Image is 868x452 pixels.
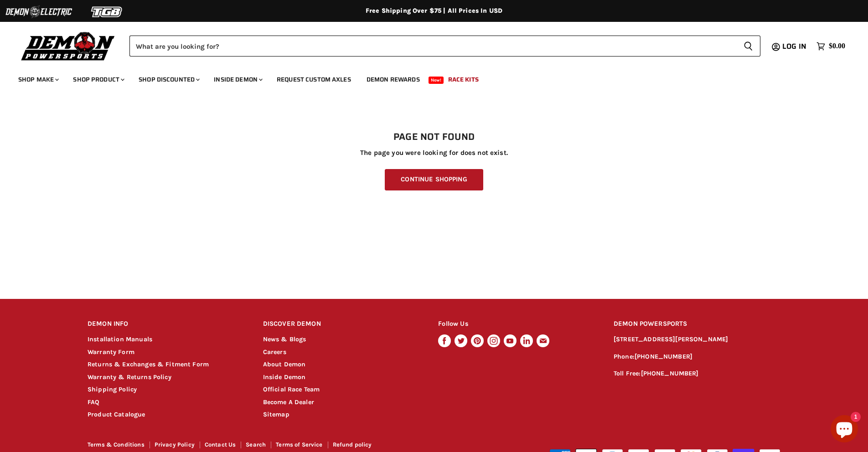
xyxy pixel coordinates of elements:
[88,360,209,368] a: Returns & Exchanges & Fitment Form
[88,442,435,451] nav: Footer
[828,415,861,445] inbox-online-store-chat: Shopify online store chat
[614,369,780,379] p: Toll Free:
[263,398,314,406] a: Become A Dealer
[88,373,171,381] a: Warranty & Returns Policy
[263,373,306,381] a: Inside Demon
[88,132,780,143] h1: Page not found
[132,70,205,89] a: Shop Discounted
[263,360,306,368] a: About Demon
[88,335,152,343] a: Installation Manuals
[782,41,806,52] span: Log in
[263,385,320,393] a: Official Race Team
[263,335,306,343] a: News & Blogs
[5,3,73,21] img: Demon Electric Logo 2
[88,398,99,406] a: FAQ
[736,36,760,56] button: Search
[88,385,137,393] a: Shipping Policy
[276,441,322,448] a: Terms of Service
[641,370,699,377] a: [PHONE_NUMBER]
[333,441,372,448] a: Refund policy
[635,353,692,360] a: [PHONE_NUMBER]
[11,67,843,89] ul: Main menu
[88,441,145,448] a: Terms & Conditions
[88,411,145,418] a: Product Catalogue
[88,348,134,356] a: Warranty Form
[205,441,236,448] a: Contact Us
[812,40,850,53] a: $0.00
[438,313,596,335] h2: Follow Us
[18,30,118,62] img: Demon Powersports
[614,352,780,362] p: Phone:
[11,70,64,89] a: Shop Make
[385,169,483,190] a: Continue Shopping
[263,313,421,335] h2: DISCOVER DEMON
[829,42,845,51] span: $0.00
[66,70,130,89] a: Shop Product
[429,77,444,84] span: New!
[129,36,736,56] input: Search
[614,313,780,335] h2: DEMON POWERSPORTS
[207,70,268,89] a: Inside Demon
[246,441,266,448] a: Search
[73,3,141,21] img: TGB Logo 2
[263,411,289,418] a: Sitemap
[69,7,799,15] div: Free Shipping Over $75 | All Prices In USD
[88,313,246,335] h2: DEMON INFO
[129,36,760,56] form: Product
[263,348,286,356] a: Careers
[778,42,812,51] a: Log in
[155,441,195,448] a: Privacy Policy
[614,334,780,345] p: [STREET_ADDRESS][PERSON_NAME]
[88,149,780,157] p: The page you were looking for does not exist.
[441,70,486,89] a: Race Kits
[360,70,427,89] a: Demon Rewards
[270,70,358,89] a: Request Custom Axles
